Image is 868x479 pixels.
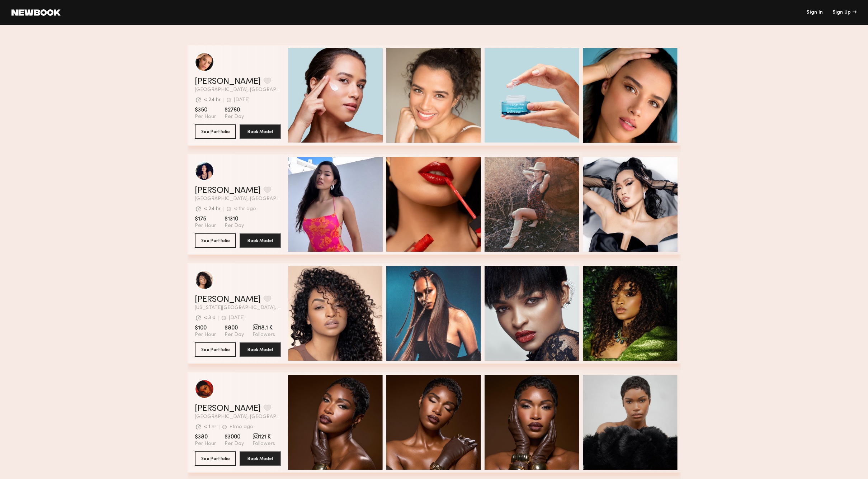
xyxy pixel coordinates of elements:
span: $3000 [225,433,244,441]
div: < 24 hr [204,98,221,103]
div: [DATE] [229,316,245,321]
span: Per Day [225,332,244,338]
div: Sign Up [832,10,857,15]
button: See Portfolio [195,451,236,466]
button: Book Model [240,342,281,357]
span: $2760 [225,106,244,114]
span: Followers [253,332,275,338]
span: Per Day [225,114,244,120]
button: Book Model [240,233,281,248]
span: Per Hour [195,223,216,229]
button: Book Model [240,451,281,466]
span: Per Hour [195,441,216,447]
div: < 24 hr [204,207,221,212]
span: 121 K [253,433,275,441]
span: [GEOGRAPHIC_DATA], [GEOGRAPHIC_DATA] [195,196,281,201]
button: See Portfolio [195,124,236,139]
div: < 1hr ago [234,207,256,212]
a: [PERSON_NAME] [195,186,261,195]
span: [GEOGRAPHIC_DATA], [GEOGRAPHIC_DATA] [195,414,281,419]
span: [US_STATE][GEOGRAPHIC_DATA], [GEOGRAPHIC_DATA] [195,305,281,310]
span: $100 [195,324,216,332]
span: $175 [195,215,216,223]
a: [PERSON_NAME] [195,77,261,86]
span: Per Hour [195,114,216,120]
div: [DATE] [234,98,250,103]
span: Per Hour [195,332,216,338]
span: Per Day [225,223,244,229]
span: [GEOGRAPHIC_DATA], [GEOGRAPHIC_DATA] [195,87,281,93]
span: Followers [253,441,275,447]
span: Per Day [225,441,244,447]
span: $1310 [225,215,244,223]
div: +1mo ago [230,425,253,430]
button: Book Model [240,124,281,139]
a: [PERSON_NAME] [195,404,261,413]
button: See Portfolio [195,342,236,357]
a: [PERSON_NAME] [195,295,261,304]
div: < 1 hr [204,425,216,430]
span: 18.1 K [253,324,275,332]
button: See Portfolio [195,233,236,248]
span: $380 [195,433,216,441]
div: < 3 d [204,316,216,321]
a: Sign In [806,10,823,15]
span: $350 [195,106,216,114]
span: $800 [225,324,244,332]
